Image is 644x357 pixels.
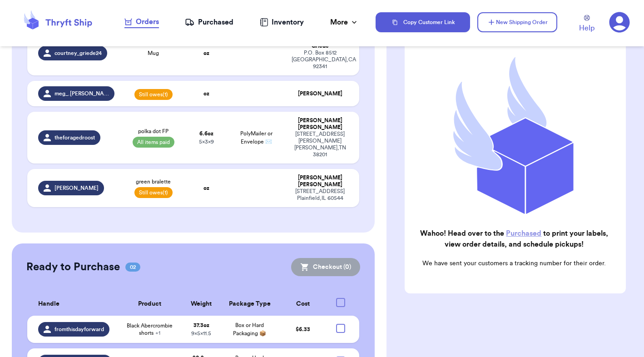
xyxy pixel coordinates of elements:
span: Box or Hard Packaging 📦 [233,322,266,336]
a: Purchased [506,230,541,237]
span: 5 x 3 x 9 [199,139,214,144]
span: green bralette [136,178,171,185]
th: Cost [279,293,327,316]
strong: 6.6 oz [199,131,213,136]
a: Purchased [185,17,233,28]
span: 9 x 5 x 11.5 [191,331,211,336]
a: Help [579,15,594,34]
div: [PERSON_NAME] [PERSON_NAME] [292,174,348,188]
span: All items paid [133,137,174,148]
span: PolyMailer or Envelope ✉️ [240,131,272,144]
th: Product [117,293,182,316]
span: Black Abercrombie shorts [123,322,176,337]
button: Checkout (0) [291,258,360,276]
span: Handle [38,299,59,309]
strong: 37.3 oz [193,322,209,328]
span: fromthisdayforward [54,326,104,333]
strong: oz [203,185,209,191]
strong: oz [203,91,209,96]
span: theforagedroost [54,134,95,141]
span: Still owes (1) [134,89,173,100]
span: $ 6.33 [296,327,310,332]
div: [STREET_ADDRESS] Plainfield , IL 60544 [292,188,348,202]
span: Still owes (1) [134,187,173,198]
span: Mug [148,50,159,57]
div: More [330,17,359,28]
span: + 1 [155,330,160,336]
div: [STREET_ADDRESS][PERSON_NAME] [PERSON_NAME] , TN 38201 [292,131,348,158]
span: meg_.[PERSON_NAME] [54,90,109,97]
a: Inventory [260,17,304,28]
span: polka dot FP [138,128,168,135]
span: [PERSON_NAME] [54,184,99,192]
h2: Ready to Purchase [26,260,120,274]
h2: Wahoo! Head over to the to print your labels, view order details, and schedule pickups! [412,228,617,250]
button: Copy Customer Link [376,12,470,32]
th: Weight [182,293,221,316]
p: We have sent your customers a tracking number for their order. [412,259,617,268]
strong: oz [203,50,209,56]
span: Help [579,23,594,34]
div: P.O. Box 8512 [GEOGRAPHIC_DATA] , CA 92341 [292,50,348,70]
span: courtney_griede24 [54,50,102,57]
button: New Shipping Order [477,12,557,32]
span: 02 [125,263,140,272]
th: Package Type [221,293,279,316]
a: Orders [124,16,159,28]
div: [PERSON_NAME] [PERSON_NAME] [292,117,348,131]
div: Orders [124,16,159,27]
div: [PERSON_NAME] [292,90,348,97]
